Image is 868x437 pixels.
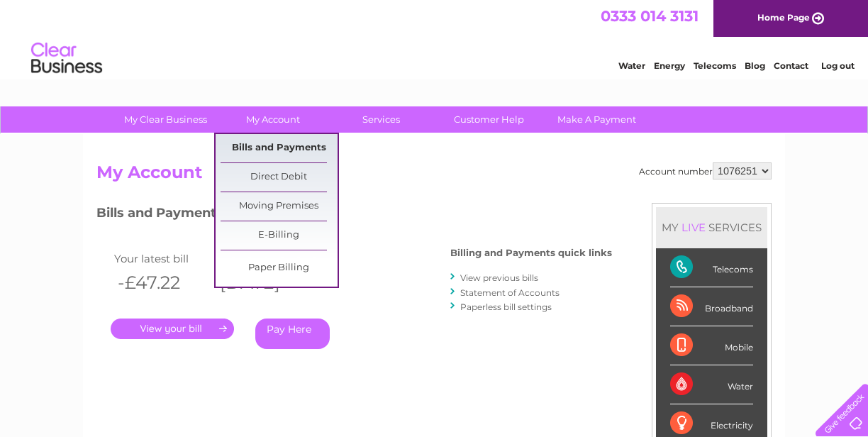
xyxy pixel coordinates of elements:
a: Moving Premises [221,192,338,221]
th: [DATE] [213,268,315,297]
td: Invoice date [213,249,315,268]
a: My Clear Business [107,106,224,133]
a: Contact [774,60,808,71]
a: Paper Billing [221,254,338,282]
div: LIVE [679,221,708,234]
a: Paperless bill settings [460,302,552,312]
div: Broadband [670,287,753,326]
td: Your latest bill [111,249,213,268]
a: . [111,319,234,339]
img: logo.png [30,37,103,80]
a: 0333 014 3131 [601,7,699,25]
a: Blog [745,60,765,71]
h4: Billing and Payments quick links [450,248,612,258]
a: Energy [654,60,685,71]
div: Mobile [670,326,753,365]
a: Water [618,60,645,71]
a: Customer Help [430,106,547,133]
a: Telecoms [694,60,736,71]
a: Services [323,106,440,133]
h2: My Account [96,162,772,189]
div: Clear Business is a trading name of Verastar Limited (registered in [GEOGRAPHIC_DATA] No. 3667643... [100,8,770,69]
a: Statement of Accounts [460,287,560,298]
a: Make A Payment [538,106,655,133]
div: Telecoms [670,248,753,287]
a: My Account [215,106,332,133]
div: Account number [639,162,772,179]
a: E-Billing [221,221,338,250]
a: Pay Here [255,319,330,349]
h3: Bills and Payments [96,203,612,228]
div: MY SERVICES [656,207,767,248]
th: -£47.22 [111,268,213,297]
a: View previous bills [460,272,538,283]
a: Log out [821,60,855,71]
a: Bills and Payments [221,134,338,162]
a: Direct Debit [221,163,338,192]
div: Water [670,365,753,404]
